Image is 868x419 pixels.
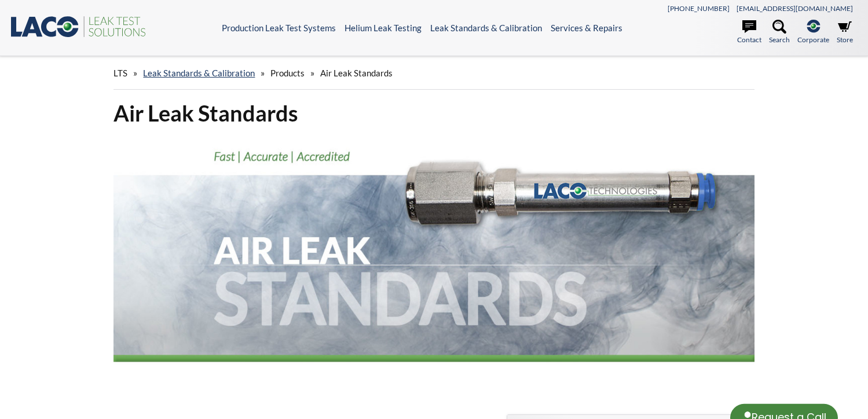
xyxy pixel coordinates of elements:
[320,68,393,78] span: Air Leak Standards
[113,137,754,392] img: Air Leak Standards header
[113,99,754,127] h1: Air Leak Standards
[551,23,622,33] a: Services & Repairs
[837,20,853,45] a: Store
[430,23,542,33] a: Leak Standards & Calibration
[797,34,829,45] span: Corporate
[113,68,127,78] span: LTS
[737,4,853,13] a: [EMAIL_ADDRESS][DOMAIN_NAME]
[143,68,255,78] a: Leak Standards & Calibration
[270,68,305,78] span: Products
[668,4,730,13] a: [PHONE_NUMBER]
[345,23,422,33] a: Helium Leak Testing
[769,20,790,45] a: Search
[222,23,336,33] a: Production Leak Test Systems
[737,20,761,45] a: Contact
[113,57,754,90] div: » » »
